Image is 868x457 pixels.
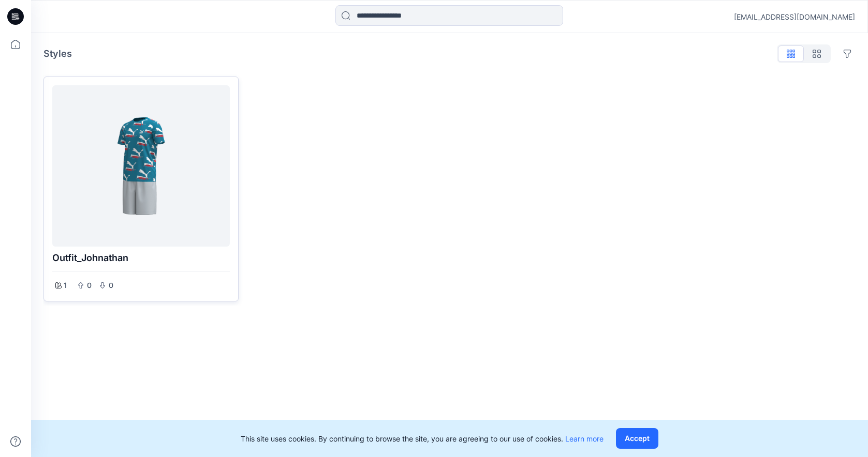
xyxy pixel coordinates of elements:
[616,428,658,449] button: Accept
[43,47,72,61] p: Styles
[86,279,92,292] p: 0
[839,45,856,62] button: Options
[734,11,855,22] div: [EMAIL_ADDRESS][DOMAIN_NAME]
[52,251,230,265] p: Outfit_Johnathan
[64,279,67,292] p: 1
[241,433,604,444] p: This site uses cookies. By continuing to browse the site, you are agreeing to our use of cookies.
[565,434,604,443] a: Learn more
[108,279,114,292] p: 0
